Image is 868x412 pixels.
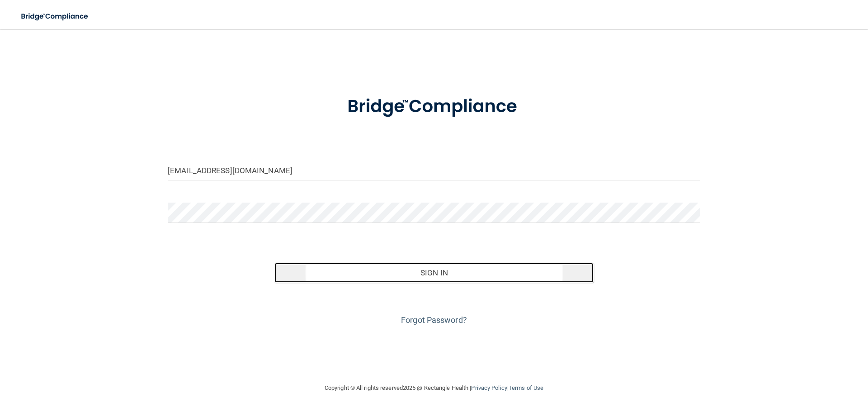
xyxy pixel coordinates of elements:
[509,384,543,391] a: Terms of Use
[168,160,700,180] input: Email
[401,315,467,325] a: Forgot Password?
[269,374,599,403] div: Copyright © All rights reserved 2025 @ Rectangle Health | |
[14,7,97,26] img: bridge_compliance_login_screen.278c3ca4.svg
[329,83,539,130] img: bridge_compliance_login_screen.278c3ca4.svg
[274,263,594,283] button: Sign In
[471,384,507,391] a: Privacy Policy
